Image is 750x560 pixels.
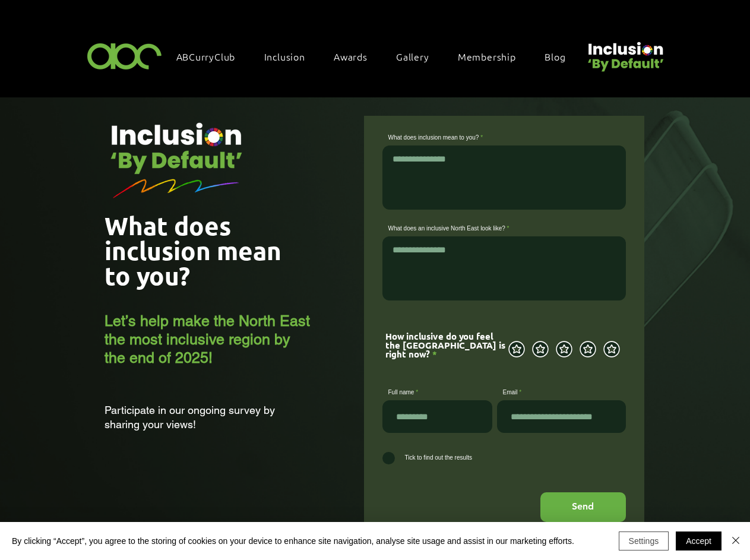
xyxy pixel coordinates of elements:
[385,332,507,359] div: How inclusive do you feel the [GEOGRAPHIC_DATA] is right now?
[176,50,236,63] span: ABCurryClub
[497,390,626,396] label: Email
[396,50,429,63] span: Gallery
[264,50,305,63] span: Inclusion
[334,50,368,63] span: Awards
[105,210,281,291] span: What does inclusion mean to you?
[328,44,385,69] div: Awards
[539,44,583,69] a: Blog
[676,531,721,550] button: Accept
[545,50,565,63] span: Blog
[258,44,323,69] div: Inclusion
[80,104,273,213] img: Untitled design (22).png
[458,50,516,63] span: Membership
[382,135,626,141] label: What does inclusion mean to you?
[584,32,666,73] img: Untitled design (22).png
[170,44,584,69] nav: Site
[452,44,534,69] a: Membership
[84,38,166,73] img: ABC-Logo-Blank-Background-01-01-2.png
[12,536,574,546] span: By clicking “Accept”, you agree to the storing of cookies on your device to enhance site navigati...
[405,454,473,461] span: Tick to find out the results
[105,404,275,431] span: Participate in our ongoing survey by sharing your views!
[382,390,492,396] label: Full name
[619,531,669,550] button: Settings
[572,500,594,513] span: Send
[105,312,310,366] span: Let’s help make the North East the most inclusive region by the end of 2025!
[540,492,626,522] button: Send
[729,533,743,548] img: Close
[390,44,447,69] a: Gallery
[729,531,743,550] button: Close
[170,44,254,69] a: ABCurryClub
[382,226,626,232] label: What does an inclusive North East look like?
